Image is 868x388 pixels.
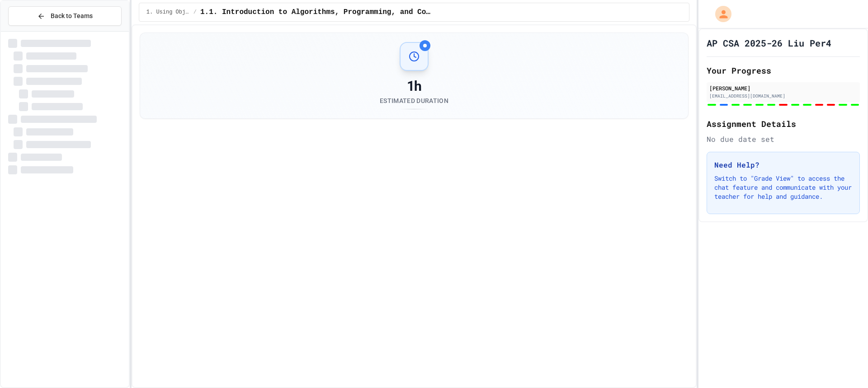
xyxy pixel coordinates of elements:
[193,9,197,16] span: /
[707,37,831,49] h1: AP CSA 2025-26 Liu Per4
[709,84,857,92] div: [PERSON_NAME]
[793,313,859,351] iframe: chat widget
[706,4,734,24] div: My Account
[830,352,859,379] iframe: chat widget
[380,78,448,94] div: 1h
[146,9,190,16] span: 1. Using Objects and Methods
[200,7,432,18] span: 1.1. Introduction to Algorithms, Programming, and Compilers
[707,117,860,130] h2: Assignment Details
[707,134,860,145] div: No due date set
[714,159,852,170] h3: Need Help?
[709,93,857,99] div: [EMAIL_ADDRESS][DOMAIN_NAME]
[8,6,122,26] button: Back to Teams
[707,64,860,77] h2: Your Progress
[51,11,93,21] span: Back to Teams
[714,174,852,201] p: Switch to "Grade View" to access the chat feature and communicate with your teacher for help and ...
[380,96,448,105] div: Estimated Duration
